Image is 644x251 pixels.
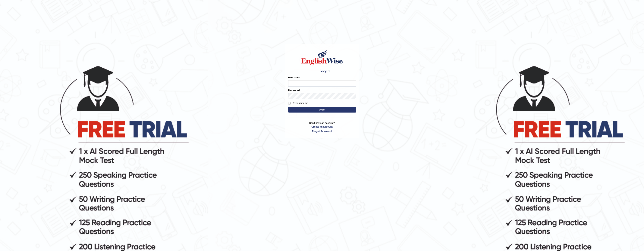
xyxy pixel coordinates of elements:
[288,121,356,133] p: Don't have an account?
[288,68,356,74] h4: Login
[288,102,291,104] input: Remember me
[288,88,300,92] label: Password
[288,129,356,133] a: Forgot Password
[288,101,308,105] label: Remember me
[301,49,344,66] img: Logo of English Wise sign in for intelligent practice with AI
[288,107,356,113] button: Login
[288,125,356,129] a: Create an account
[288,76,300,79] label: Username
